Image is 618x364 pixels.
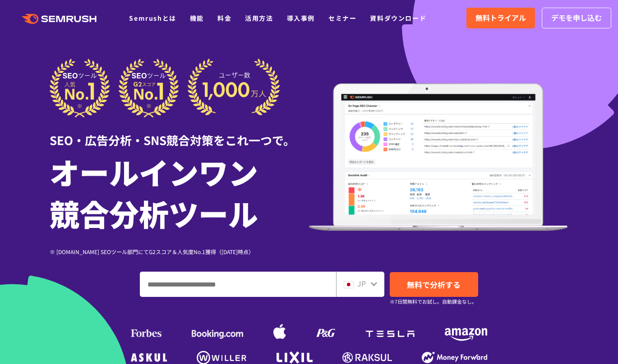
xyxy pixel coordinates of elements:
div: SEO・広告分析・SNS競合対策をこれ一つで。 [50,118,309,149]
a: 導入事例 [287,14,315,23]
a: 無料で分析する [390,272,478,297]
a: 料金 [217,14,231,23]
a: 無料トライアル [466,8,535,28]
h1: オールインワン 競合分析ツール [50,151,309,234]
small: ※7日間無料でお試し。自動課金なし。 [390,297,477,306]
input: ドメイン、キーワードまたはURLを入力してください [140,272,336,296]
span: JP [357,278,366,289]
span: 無料で分析する [407,279,461,290]
a: Semrushとは [129,14,176,23]
a: 機能 [190,14,204,23]
a: セミナー [328,14,356,23]
a: 資料ダウンロード [370,14,426,23]
a: デモを申し込む [542,8,611,28]
a: 活用方法 [245,14,273,23]
div: ※ [DOMAIN_NAME] SEOツール部門にてG2スコア＆人気度No.1獲得（[DATE]時点） [50,247,309,256]
span: デモを申し込む [551,12,602,24]
span: 無料トライアル [475,12,526,24]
